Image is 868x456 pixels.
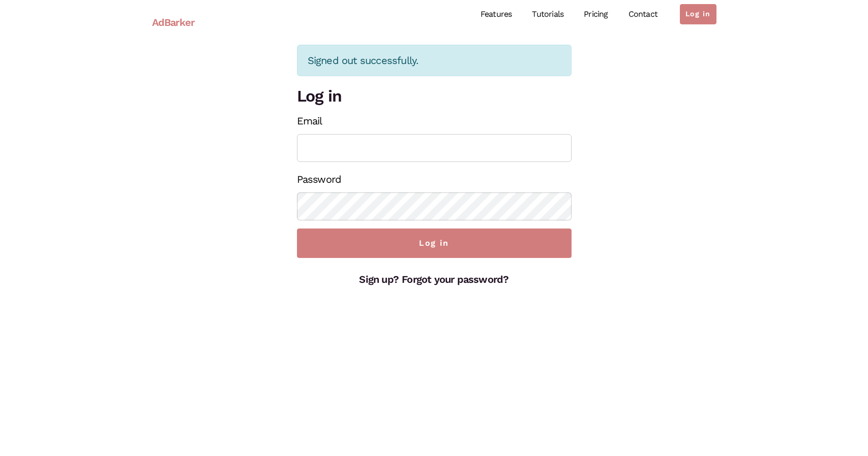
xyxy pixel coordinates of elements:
a: AdBarker [152,11,195,34]
a: Sign up? [359,273,399,285]
label: Email [297,112,322,130]
h2: Log in [297,84,572,108]
label: Password [297,170,342,188]
a: Log in [680,4,716,24]
div: Signed out successfully. [297,45,572,76]
input: Log in [297,229,572,258]
a: Forgot your password? [402,273,508,285]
